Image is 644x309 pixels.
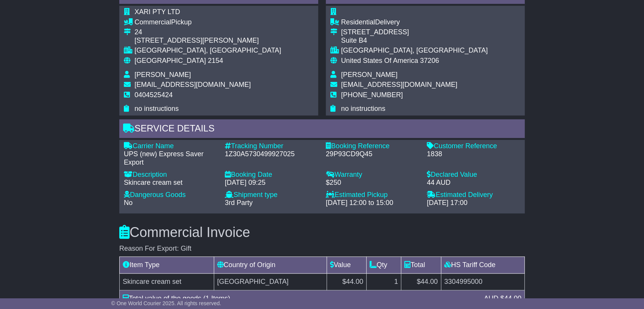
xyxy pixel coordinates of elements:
div: Description [124,171,217,179]
div: UPS (new) Express Saver Export [124,150,217,167]
span: Residential [341,18,375,26]
div: 29P93CD9Q45 [326,150,419,159]
div: 24 [135,28,281,37]
td: HS Tariff Code [441,257,524,274]
div: [STREET_ADDRESS][PERSON_NAME] [135,37,281,45]
td: Qty [367,257,401,274]
h3: Commercial Invoice [119,225,525,240]
div: Shipment type [225,191,318,199]
div: 1Z30A5730499927025 [225,150,318,159]
div: Declared Value [427,171,520,179]
div: Estimated Delivery [427,191,520,199]
td: Value [327,257,366,274]
span: [EMAIL_ADDRESS][DOMAIN_NAME] [341,81,457,88]
div: Estimated Pickup [326,191,419,199]
div: Tracking Number [225,142,318,150]
span: [PHONE_NUMBER] [341,91,403,99]
div: Pickup [135,18,281,27]
span: [PERSON_NAME] [341,71,397,78]
div: Total value of the goods (1 Items) [119,293,480,304]
span: © One World Courier 2025. All rights reserved. [111,300,221,306]
td: [GEOGRAPHIC_DATA] [214,274,327,290]
div: $250 [326,179,419,187]
span: XARI PTY LTD [135,8,180,16]
div: [DATE] 17:00 [427,199,520,207]
span: [PERSON_NAME] [135,71,191,78]
div: 44 AUD [427,179,520,187]
td: $44.00 [327,274,366,290]
div: Delivery [341,18,488,27]
div: Booking Date [225,171,318,179]
span: 2154 [208,57,223,64]
span: [GEOGRAPHIC_DATA] [135,57,206,64]
span: no instructions [135,105,179,112]
td: Skincare cream set [120,274,214,290]
div: [STREET_ADDRESS] [341,28,488,37]
span: No [124,199,133,207]
div: Service Details [119,119,525,140]
td: Country of Origin [214,257,327,274]
div: [GEOGRAPHIC_DATA], [GEOGRAPHIC_DATA] [135,46,281,55]
div: Suite B4 [341,37,488,45]
td: 1 [367,274,401,290]
div: Customer Reference [427,142,520,150]
span: 0404525424 [135,91,173,99]
div: Reason For Export: Gift [119,245,525,253]
div: Dangerous Goods [124,191,217,199]
div: [DATE] 12:00 to 15:00 [326,199,419,207]
span: 3rd Party [225,199,253,207]
span: 37206 [420,57,439,64]
div: Carrier Name [124,142,217,150]
span: [EMAIL_ADDRESS][DOMAIN_NAME] [135,81,251,88]
td: $44.00 [401,274,441,290]
div: 1838 [427,150,520,159]
div: [GEOGRAPHIC_DATA], [GEOGRAPHIC_DATA] [341,46,488,55]
span: Commercial [135,18,171,26]
td: Total [401,257,441,274]
div: Warranty [326,171,419,179]
span: no instructions [341,105,385,112]
div: [DATE] 09:25 [225,179,318,187]
div: AUD $44.00 [480,293,525,304]
div: Booking Reference [326,142,419,150]
div: Skincare cream set [124,179,217,187]
td: 3304995000 [441,274,524,290]
td: Item Type [120,257,214,274]
span: United States Of America [341,57,418,64]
